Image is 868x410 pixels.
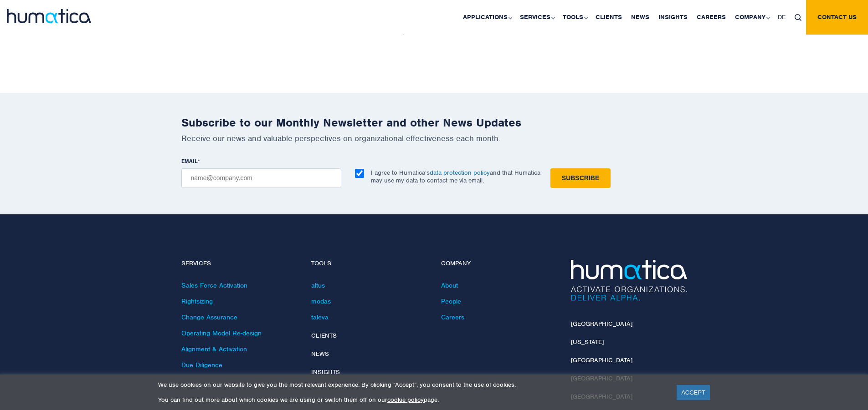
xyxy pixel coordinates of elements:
[430,169,490,177] a: data protection policy
[311,368,340,376] a: Insights
[181,345,247,353] a: Alignment & Activation
[677,385,710,400] a: ACCEPT
[311,313,329,321] a: taleva
[181,260,298,268] h4: Services
[355,169,364,178] input: I agree to Humatica’sdata protection policyand that Humatica may use my data to contact me via em...
[158,396,665,404] p: You can find out more about which cookies we are using or switch them off on our page.
[7,9,91,23] img: logo
[550,168,611,188] input: Subscribe
[181,116,687,130] h2: Subscribe to our Monthly Newsletter and other News Updates
[181,313,237,321] a: Change Assurance
[441,297,461,305] a: People
[795,14,801,21] img: search_icon
[441,281,458,289] a: About
[181,133,687,143] p: Receive our news and valuable perspectives on organizational effectiveness each month.
[571,356,632,364] a: [GEOGRAPHIC_DATA]
[181,168,341,188] input: name@company.com
[181,281,247,289] a: Sales Force Activation
[181,297,213,305] a: Rightsizing
[441,313,464,321] a: Careers
[158,381,665,389] p: We use cookies on our website to give you the most relevant experience. By clicking “Accept”, you...
[571,260,687,301] img: Humatica
[181,157,198,165] span: EMAIL
[778,13,786,21] span: DE
[387,396,424,404] a: cookie policy
[441,260,557,268] h4: Company
[311,332,337,339] a: Clients
[311,281,325,289] a: altus
[181,329,262,337] a: Operating Model Re-design
[571,338,604,346] a: [US_STATE]
[571,320,632,328] a: [GEOGRAPHIC_DATA]
[311,297,331,305] a: modas
[371,169,540,184] p: I agree to Humatica’s and that Humatica may use my data to contact me via email.
[311,350,329,358] a: News
[181,361,222,369] a: Due Diligence
[311,260,427,268] h4: Tools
